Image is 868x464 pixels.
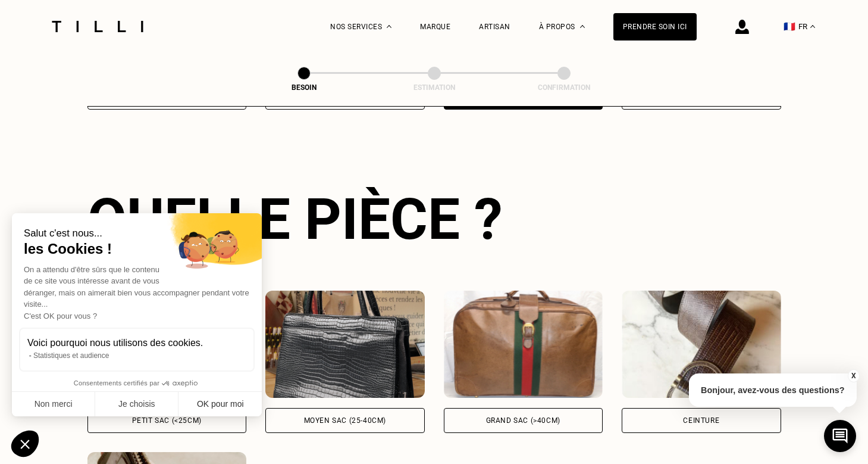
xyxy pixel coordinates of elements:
img: Logo du service de couturière Tilli [48,21,148,32]
div: Confirmation [504,83,623,92]
img: menu déroulant [810,25,815,28]
a: Artisan [479,23,510,31]
div: Petit sac (<25cm) [132,417,202,424]
img: Tilli retouche votre Moyen sac (25-40cm) [265,291,425,398]
img: Tilli retouche votre Ceinture [622,291,781,398]
span: 🇫🇷 [784,21,795,32]
div: Estimation [375,83,494,92]
div: Besoin [245,83,364,92]
img: Menu déroulant à propos [580,25,585,28]
div: Grand sac (>40cm) [486,417,560,424]
img: Menu déroulant [387,25,391,28]
img: icône connexion [735,20,749,34]
div: Ceinture [683,417,719,424]
div: Quelle pièce ? [87,186,781,253]
img: Tilli retouche votre Grand sac (>40cm) [444,291,603,398]
div: Moyen sac (25-40cm) [304,417,386,424]
p: Bonjour, avez-vous des questions? [689,373,857,407]
button: X [847,369,859,382]
a: Prendre soin ici [613,13,697,41]
a: Marque [420,23,450,31]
